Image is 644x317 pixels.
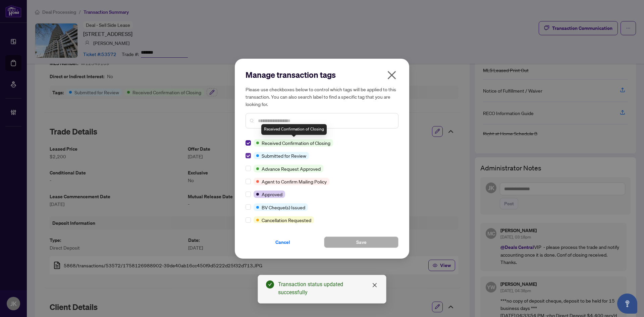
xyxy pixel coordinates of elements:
[275,237,290,248] span: Cancel
[262,139,330,147] span: Received Confirmation of Closing
[246,69,398,80] h2: Manage transaction tags
[262,152,306,159] span: Submitted for Review
[262,191,282,198] span: Approved
[262,165,321,172] span: Advance Request Approved
[278,280,378,297] div: Transaction status updated successfully
[262,216,311,224] span: Cancellation Requested
[261,124,327,135] div: Received Confirmation of Closing
[246,86,398,108] h5: Please use checkboxes below to control which tags will be applied to this transaction. You can al...
[262,178,327,185] span: Agent to Confirm Mailing Policy
[266,280,274,288] span: check-circle
[386,70,397,81] span: close
[262,204,305,211] span: BV Cheque(s) Issued
[371,281,378,289] a: Close
[372,282,377,288] span: close
[324,236,398,248] button: Save
[617,294,637,314] button: Open asap
[246,236,320,248] button: Cancel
